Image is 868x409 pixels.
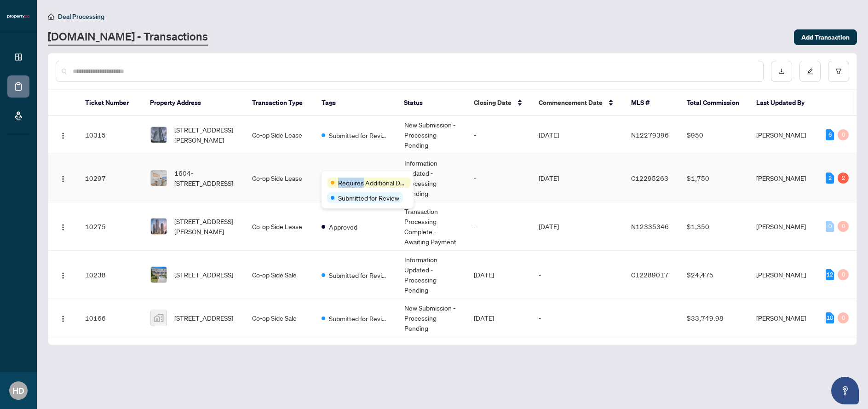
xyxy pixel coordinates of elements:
span: Requires Additional Docs [338,178,407,188]
a: [DOMAIN_NAME] - Transactions [48,29,208,46]
div: 2 [826,173,834,184]
th: Tags [314,90,397,116]
span: Submitted for Review [338,193,399,203]
img: Logo [59,315,67,323]
td: Co-op Side Lease [245,202,314,251]
th: Last Updated By [749,90,818,116]
td: Transaction Processing Complete - Awaiting Payment [397,202,466,251]
span: home [48,13,54,20]
div: 12 [826,269,834,280]
div: 0 [838,269,849,280]
td: Information Updated - Processing Pending [397,154,466,202]
td: Co-op Side Lease [245,116,314,154]
span: Add Transaction [801,30,850,45]
td: [PERSON_NAME] [749,251,818,299]
div: 10 [826,312,834,323]
td: [PERSON_NAME] [749,202,818,251]
td: Information Updated - Processing Pending [397,251,466,299]
td: New Submission - Processing Pending [397,116,466,154]
span: N12279396 [631,131,669,139]
td: - [531,251,624,299]
button: Add Transaction [794,29,857,45]
button: Open asap [831,377,859,404]
span: Deal Processing [58,12,104,21]
td: Co-op Side Sale [245,299,314,337]
th: Transaction Type [245,90,314,116]
td: - [466,154,531,202]
span: Submitted for Review [329,313,389,323]
td: [DATE] [531,202,624,251]
img: Logo [59,175,67,183]
td: $950 [679,116,749,154]
span: filter [835,68,842,75]
button: filter [828,61,849,82]
td: - [531,299,624,337]
span: C12289017 [631,271,668,279]
td: $1,350 [679,202,749,251]
th: Closing Date [466,90,531,116]
td: - [466,116,531,154]
img: thumbnail-img [151,170,167,186]
button: edit [799,61,821,82]
img: thumbnail-img [151,219,167,234]
td: Co-op Side Sale [245,251,314,299]
span: [STREET_ADDRESS][PERSON_NAME] [174,216,238,236]
th: Total Commission [679,90,749,116]
button: Logo [56,267,70,282]
th: Commencement Date [531,90,624,116]
div: 0 [838,312,849,323]
span: 1604-[STREET_ADDRESS] [174,168,238,188]
img: thumbnail-img [151,127,167,143]
td: $33,749.98 [679,299,749,337]
img: Logo [59,132,67,139]
span: [STREET_ADDRESS] [174,270,233,280]
td: [PERSON_NAME] [749,154,818,202]
button: download [771,61,792,82]
span: [STREET_ADDRESS] [174,313,233,323]
div: 0 [826,221,834,232]
th: Property Address [143,90,245,116]
img: thumbnail-img [151,267,167,282]
button: Logo [56,311,70,325]
span: download [778,68,785,75]
span: Submitted for Review [329,270,389,280]
div: 2 [838,173,849,184]
td: [DATE] [531,154,624,202]
td: 10166 [78,299,143,337]
th: Status [397,90,466,116]
img: thumbnail-img [151,310,167,326]
span: Closing Date [474,98,512,108]
td: $24,475 [679,251,749,299]
div: 0 [838,221,849,232]
img: Logo [59,272,67,279]
td: $1,750 [679,154,749,202]
button: Logo [56,127,70,142]
td: [PERSON_NAME] [749,116,818,154]
th: MLS # [624,90,679,116]
button: Logo [56,219,70,234]
td: [DATE] [466,299,531,337]
td: Co-op Side Lease [245,154,314,202]
td: [DATE] [531,116,624,154]
td: New Submission - Processing Pending [397,299,466,337]
td: 10238 [78,251,143,299]
td: 10275 [78,202,143,251]
div: 0 [838,129,849,140]
td: - [466,202,531,251]
span: HD [12,384,24,397]
td: 10297 [78,154,143,202]
span: C12295263 [631,174,668,182]
div: 6 [826,129,834,140]
span: edit [807,68,813,75]
img: logo [7,14,29,19]
img: Logo [59,224,67,231]
button: Logo [56,171,70,185]
span: Approved [329,222,357,232]
td: 10315 [78,116,143,154]
td: [DATE] [466,251,531,299]
span: Commencement Date [539,98,603,108]
span: Submitted for Review [329,130,389,140]
span: [STREET_ADDRESS][PERSON_NAME] [174,125,238,145]
th: Ticket Number [78,90,143,116]
td: [PERSON_NAME] [749,299,818,337]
